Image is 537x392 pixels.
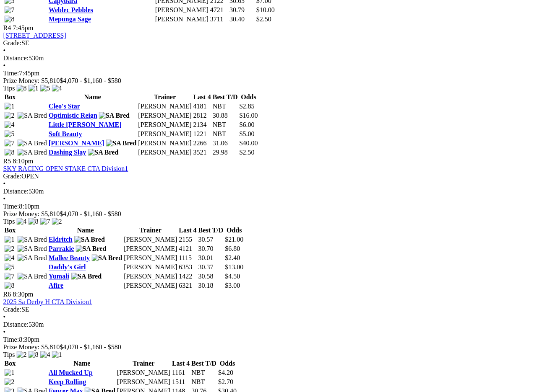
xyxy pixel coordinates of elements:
span: • [3,180,6,187]
div: 530m [3,321,534,328]
img: SA Bred [76,245,107,253]
td: NBT [212,121,238,129]
td: 1511 [172,378,190,386]
td: [PERSON_NAME] [124,235,178,244]
img: 2 [5,378,15,386]
td: [PERSON_NAME] [124,263,178,271]
td: NBT [191,378,217,386]
span: $2.70 [218,378,233,385]
span: 8:10pm [13,157,34,165]
div: 530m [3,188,534,195]
td: [PERSON_NAME] [155,6,209,14]
img: SA Bred [18,112,47,119]
span: Box [5,93,16,101]
img: 4 [5,121,15,129]
img: 1 [5,236,15,243]
span: $5.00 [240,130,255,137]
td: 2266 [193,139,211,147]
td: 2155 [179,235,197,244]
td: [PERSON_NAME] [124,281,178,290]
td: 30.79 [229,6,255,14]
img: 7 [5,6,15,14]
a: Mallee Beauty [49,254,90,261]
img: 8 [5,15,15,23]
img: SA Bred [18,149,47,156]
td: 30.57 [198,235,224,244]
div: OPEN [3,173,534,180]
div: 7:45pm [3,70,534,77]
th: Trainer [124,226,178,235]
span: $4,070 - $1,160 - $580 [60,210,122,217]
td: 1422 [179,272,197,281]
td: [PERSON_NAME] [138,111,192,120]
img: 1 [52,351,62,358]
span: Box [5,227,16,234]
a: Weblec Pebbles [49,6,93,13]
span: $21.00 [225,236,244,243]
th: Best T/D [198,226,224,235]
span: $2.40 [225,254,240,261]
img: 2 [5,245,15,253]
span: $4,070 - $1,160 - $580 [60,77,122,84]
span: Time: [3,70,19,77]
img: 4 [17,218,27,225]
img: 5 [5,263,15,271]
a: 2025 Sa Derby H CTA Division1 [3,298,93,305]
img: 8 [17,85,27,92]
span: Grade: [3,306,22,313]
span: 8:30pm [13,291,34,298]
th: Best T/D [212,93,238,101]
th: Trainer [117,359,171,368]
span: $10.00 [256,6,275,13]
span: Tips [3,85,15,92]
img: SA Bred [99,112,130,119]
img: 1 [29,85,39,92]
td: 4181 [193,102,211,111]
span: R4 [3,24,11,31]
img: 4 [52,85,62,92]
span: Distance: [3,188,29,195]
td: 30.58 [198,272,224,281]
span: $3.00 [225,282,240,289]
div: SE [3,39,534,47]
img: 2 [17,351,27,358]
span: Grade: [3,39,22,46]
span: Distance: [3,321,29,328]
td: 2812 [193,111,211,120]
img: SA Bred [18,273,47,280]
span: • [3,328,6,335]
td: [PERSON_NAME] [117,378,171,386]
a: Mepunga Sage [49,15,91,23]
img: 2 [5,112,15,119]
a: Optimistic Reign [49,112,97,119]
img: 7 [5,273,15,280]
div: Prize Money: $5,810 [3,343,534,351]
img: SA Bred [18,236,47,243]
td: 30.88 [212,111,238,120]
a: Little [PERSON_NAME] [49,121,122,128]
span: 7:45pm [13,24,34,31]
td: NBT [212,130,238,138]
a: Soft Beauty [49,130,82,137]
span: • [3,62,6,69]
img: SA Bred [18,245,47,253]
td: NBT [191,369,217,377]
td: 6353 [179,263,197,271]
th: Name [48,93,137,101]
span: $6.80 [225,245,240,252]
th: Last 4 [172,359,190,368]
span: R5 [3,157,11,165]
div: Prize Money: $5,810 [3,210,534,218]
img: SA Bred [92,254,123,262]
td: 30.70 [198,245,224,253]
img: 4 [40,351,50,358]
a: Afire [49,282,63,289]
img: 8 [5,282,15,289]
span: $13.00 [225,263,244,271]
a: Daddy's Girl [49,263,86,271]
th: Last 4 [193,93,211,101]
img: 8 [29,351,39,358]
td: NBT [212,102,238,111]
th: Odds [218,359,237,368]
span: $2.50 [240,149,255,156]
